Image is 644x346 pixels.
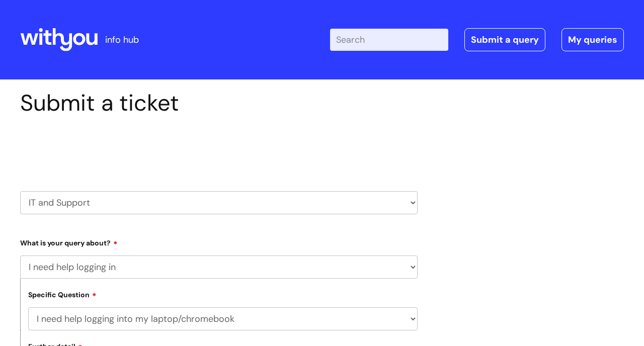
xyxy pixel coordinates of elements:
[105,32,139,48] p: info hub
[20,235,418,247] label: What is your query about?
[330,29,448,51] input: Search
[28,289,97,299] label: Specific Question
[464,28,545,51] a: Submit a query
[561,28,624,51] a: My queries
[20,140,418,158] h2: Select issue type
[20,90,418,117] h1: Submit a ticket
